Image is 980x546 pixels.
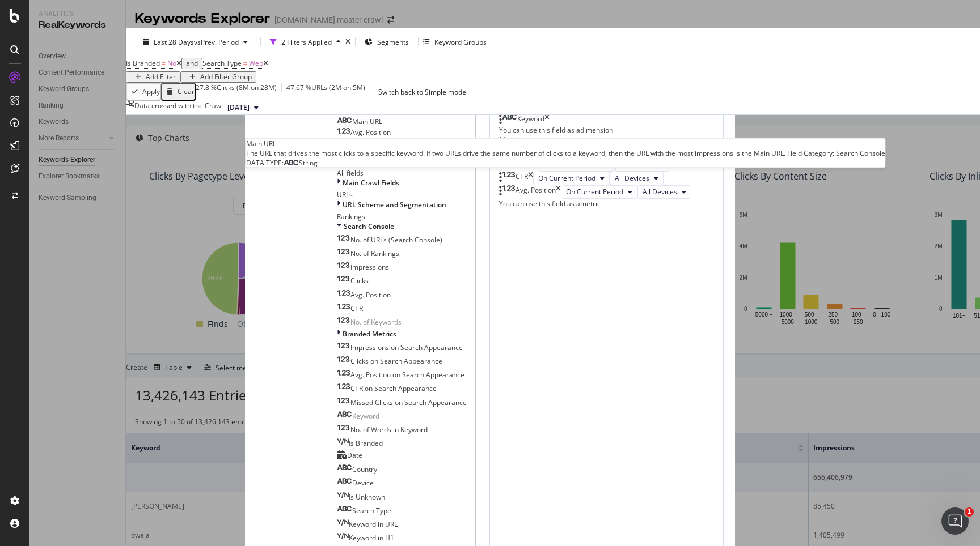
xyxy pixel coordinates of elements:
[499,135,714,144] div: Metrics
[350,343,463,352] span: Impressions on Search Appearance
[243,58,247,68] span: =
[434,37,487,47] div: Keyword Groups
[246,158,284,168] span: DATA TYPE:
[499,125,714,135] div: You can use this field as a dimension
[350,249,399,258] span: No. of Rankings
[202,58,242,68] span: Search Type
[186,59,198,67] div: and
[249,58,263,68] span: Web
[350,262,389,272] span: Impressions
[343,178,399,187] span: Main Crawl Fields
[194,37,239,47] span: vs Prev. Period
[349,492,385,502] span: Is Unknown
[350,304,363,313] span: CTR
[352,464,377,474] span: Country
[227,103,250,113] span: 2025 Aug. 25th
[162,58,166,68] span: =
[566,187,623,197] span: On Current Period
[377,37,409,47] span: Segments
[350,235,442,245] span: No. of URLs (Search Console)
[499,172,714,185] div: CTRtimesOn Current PeriodAll Devices
[349,519,398,529] span: Keyword in URL
[142,88,160,96] div: Apply
[246,139,885,148] div: Main URL
[516,185,556,199] div: Avg. Position
[167,58,176,68] span: No
[350,383,437,393] span: CTR on Search Appearance
[350,276,369,285] span: Clicks
[154,37,194,47] span: Last 28 Days
[610,172,664,185] button: All Devices
[126,58,160,68] span: Is Branded
[615,173,649,183] span: All Devices
[350,127,391,137] span: Avg. Position
[499,114,714,125] div: Keywordtimes
[178,88,195,96] div: Clear
[556,185,561,199] div: times
[350,425,428,434] span: No. of Words in Keyword
[352,478,374,488] span: Device
[941,507,969,535] iframe: Intercom live chat
[146,73,176,81] div: Add Filter
[516,172,528,185] div: CTR
[349,533,394,543] span: Keyword in H1
[533,172,610,185] button: On Current Period
[350,370,464,379] span: Avg. Position on Search Appearance
[517,114,544,125] div: Keyword
[337,168,475,178] div: All fields
[499,185,714,199] div: Avg. PositiontimesOn Current PeriodAll Devices
[643,187,677,197] span: All Devices
[200,73,252,81] div: Add Filter Group
[528,172,533,185] div: times
[349,438,383,448] span: Is Branded
[343,329,396,339] span: Branded Metrics
[538,173,595,183] span: On Current Period
[499,199,714,208] div: You can use this field as a metric
[286,83,365,101] div: 47.67 % URLs ( 2M on 5M )
[637,185,691,199] button: All Devices
[544,114,550,125] div: times
[345,39,350,45] div: times
[344,221,394,231] span: Search Console
[352,411,379,421] span: Keyword
[246,148,885,158] div: The URL that drives the most clicks to a specific keyword. If two URLs drive the same number of c...
[343,200,446,210] span: URL Scheme and Segmentation
[347,450,362,460] span: Date
[350,317,402,327] span: No. of Keywords
[350,398,467,407] span: Missed Clicks on Search Appearance
[378,87,466,97] div: Switch back to Simple mode
[196,83,277,101] div: 27.8 % Clicks ( 8M on 28M )
[299,158,318,168] span: String
[561,185,637,199] button: On Current Period
[350,290,391,300] span: Avg. Position
[352,117,382,126] span: Main URL
[337,190,475,199] div: URLs
[352,506,391,515] span: Search Type
[134,101,223,114] div: Data crossed with the Crawl
[281,37,332,47] div: 2 Filters Applied
[965,507,974,517] span: 1
[350,356,442,366] span: Clicks on Search Appearance
[337,212,475,221] div: Rankings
